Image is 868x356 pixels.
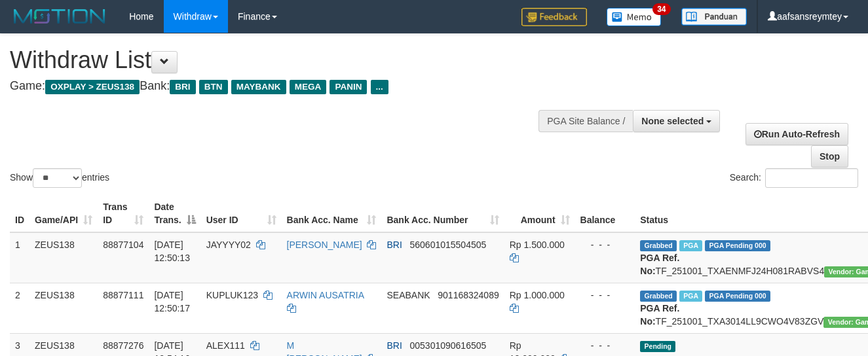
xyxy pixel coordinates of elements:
span: Rp 1.500.000 [510,240,565,250]
span: BRI [387,240,402,250]
img: Feedback.jpg [521,8,587,26]
a: Stop [811,145,848,168]
img: Button%20Memo.svg [607,8,662,26]
span: 88877104 [103,240,143,250]
div: - - - [580,238,630,251]
select: Showentries [33,168,82,188]
a: ARWIN AUSATRIA [287,290,364,300]
span: Marked by aafanarl [679,291,702,302]
span: Copy 560601015504505 to clipboard [409,240,486,250]
span: Copy 005301090616505 to clipboard [409,340,486,351]
span: PANIN [330,80,367,94]
span: Grabbed [640,291,677,302]
span: PGA Pending [705,240,770,251]
span: OXPLAY > ZEUS138 [45,80,140,94]
b: PGA Ref. No: [640,303,679,327]
span: SEABANK [387,290,430,300]
h1: Withdraw List [10,47,565,73]
span: 88877276 [103,340,143,351]
div: - - - [580,339,630,352]
img: panduan.png [681,8,747,26]
th: Amount: activate to sort column ascending [504,195,575,232]
th: Trans ID: activate to sort column ascending [98,195,149,232]
img: MOTION_logo.png [10,7,109,26]
span: ... [371,80,388,94]
a: [PERSON_NAME] [287,240,362,250]
b: PGA Ref. No: [640,253,679,276]
button: None selected [633,110,720,132]
td: ZEUS138 [29,232,98,283]
span: Pending [640,341,675,352]
th: ID [10,195,29,232]
span: Grabbed [640,240,677,251]
input: Search: [765,168,858,188]
td: 2 [10,283,29,333]
div: - - - [580,289,630,302]
span: Copy 901168324089 to clipboard [438,290,499,300]
span: Rp 1.000.000 [510,290,565,300]
th: Bank Acc. Number: activate to sort column ascending [381,195,504,232]
span: 34 [652,3,670,15]
span: JAYYYY02 [206,240,251,250]
td: 1 [10,232,29,283]
span: None selected [641,116,704,126]
th: Game/API: activate to sort column ascending [29,195,98,232]
span: Marked by aafanarl [679,240,702,251]
span: [DATE] 12:50:13 [154,240,190,263]
a: Run Auto-Refresh [745,123,848,145]
span: MAYBANK [231,80,286,94]
th: User ID: activate to sort column ascending [201,195,282,232]
td: ZEUS138 [29,283,98,333]
h4: Game: Bank: [10,80,565,93]
th: Balance [575,195,635,232]
div: PGA Site Balance / [538,110,633,132]
span: BRI [170,80,195,94]
span: BRI [387,340,402,351]
span: 88877111 [103,290,143,300]
label: Show entries [10,168,109,188]
label: Search: [730,168,858,188]
span: PGA Pending [705,291,770,302]
span: ALEX111 [206,340,245,351]
th: Date Trans.: activate to sort column descending [149,195,200,232]
span: BTN [199,80,228,94]
span: MEGA [290,80,327,94]
span: [DATE] 12:50:17 [154,290,190,313]
th: Bank Acc. Name: activate to sort column ascending [282,195,382,232]
span: KUPLUK123 [206,290,258,300]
